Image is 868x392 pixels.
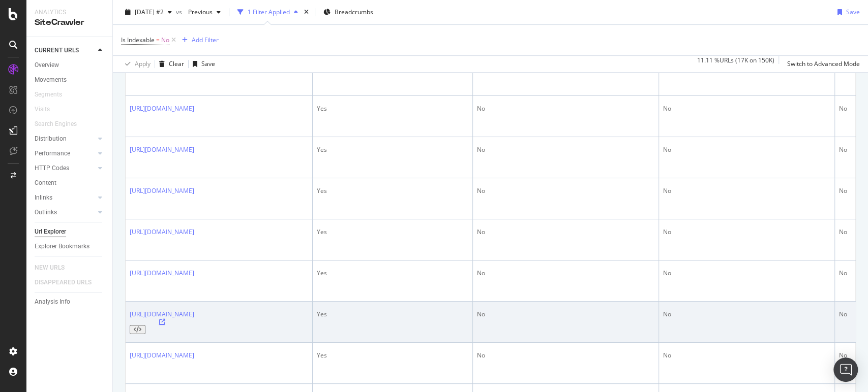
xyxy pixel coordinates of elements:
[35,75,67,85] div: Movements
[663,104,830,113] div: No
[35,163,95,174] a: HTTP Codes
[477,351,654,360] div: No
[663,351,830,360] div: No
[130,325,145,334] button: View HTML Source
[130,227,194,236] a: [URL][DOMAIN_NAME]
[35,226,105,237] a: Url Explorer
[35,178,105,188] a: Content
[184,8,213,16] span: Previous
[130,186,194,195] a: [URL][DOMAIN_NAME]
[319,4,377,20] button: Breadcrumbs
[477,269,654,278] div: No
[833,4,860,20] button: Save
[663,186,830,195] div: No
[477,310,654,319] div: No
[477,186,654,195] div: No
[477,104,654,113] div: No
[35,119,87,129] a: Search Engines
[35,226,66,237] div: Url Explorer
[35,148,95,159] a: Performance
[317,186,468,195] div: Yes
[35,263,65,273] div: NEW URLS
[189,56,215,72] button: Save
[35,8,104,17] div: Analytics
[35,192,52,203] div: Inlinks
[130,310,194,318] a: [URL][DOMAIN_NAME]
[135,8,164,16] span: 2025 Sep. 16th #2
[35,277,102,288] a: DISAPPEARED URLS
[697,56,774,72] div: 11.11 % URLs ( 17K on 150K )
[121,56,151,72] button: Apply
[192,36,219,44] div: Add Filter
[121,36,155,44] span: Is Indexable
[184,4,225,20] button: Previous
[35,134,67,144] div: Distribution
[35,75,105,85] a: Movements
[35,207,95,218] a: Outlinks
[35,297,105,307] a: Analysis Info
[35,119,77,129] div: Search Engines
[317,104,468,113] div: Yes
[35,89,62,100] div: Segments
[178,34,219,46] button: Add Filter
[233,4,302,20] button: 1 Filter Applied
[35,192,95,203] a: Inlinks
[130,319,194,325] a: Visit Online Page
[156,36,160,44] span: =
[161,33,169,47] span: No
[35,178,56,188] div: Content
[35,277,92,288] div: DISAPPEARED URLS
[783,56,860,72] button: Switch to Advanced Mode
[130,269,194,277] a: [URL][DOMAIN_NAME]
[169,59,184,68] div: Clear
[35,297,70,307] div: Analysis Info
[35,134,95,144] a: Distribution
[833,357,858,382] div: Open Intercom Messenger
[663,145,830,154] div: No
[135,59,151,68] div: Apply
[176,8,184,16] span: vs
[317,227,468,237] div: Yes
[317,145,468,154] div: Yes
[477,227,654,237] div: No
[35,148,70,159] div: Performance
[35,60,105,71] a: Overview
[248,8,290,16] div: 1 Filter Applied
[317,310,468,319] div: Yes
[302,7,311,17] div: times
[130,145,194,154] a: [URL][DOMAIN_NAME]
[787,59,860,68] div: Switch to Advanced Mode
[35,163,69,174] div: HTTP Codes
[35,60,59,71] div: Overview
[201,59,215,68] div: Save
[130,351,194,360] a: [URL][DOMAIN_NAME]
[335,8,373,16] span: Breadcrumbs
[35,104,60,115] a: Visits
[35,263,75,273] a: NEW URLS
[663,269,830,278] div: No
[35,241,105,252] a: Explorer Bookmarks
[35,89,72,100] a: Segments
[35,241,89,252] div: Explorer Bookmarks
[155,56,184,72] button: Clear
[35,45,79,56] div: CURRENT URLS
[35,207,57,218] div: Outlinks
[130,104,194,113] a: [URL][DOMAIN_NAME]
[663,227,830,237] div: No
[35,45,95,56] a: CURRENT URLS
[35,104,50,115] div: Visits
[663,310,830,319] div: No
[477,145,654,154] div: No
[846,8,860,16] div: Save
[317,351,468,360] div: Yes
[121,4,176,20] button: [DATE] #2
[317,269,468,278] div: Yes
[35,17,104,28] div: SiteCrawler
